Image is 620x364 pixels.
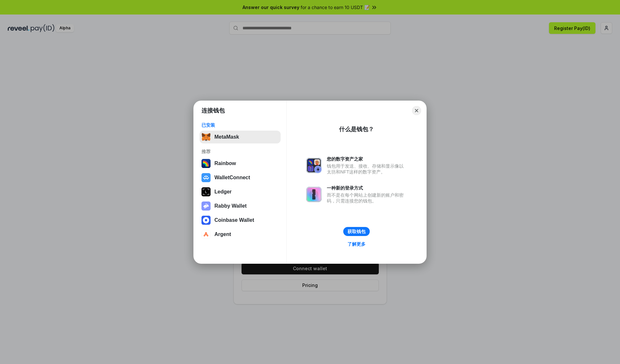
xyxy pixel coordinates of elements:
[201,122,279,128] div: 已安装
[343,227,370,236] button: 获取钱包
[201,159,211,168] img: svg+xml,%3Csvg%20width%3D%22120%22%20height%3D%22120%22%20viewBox%3D%220%200%20120%20120%22%20fil...
[412,106,421,115] button: Close
[201,202,211,211] img: svg+xml,%3Csvg%20xmlns%3D%22http%3A%2F%2Fwww.w3.org%2F2000%2Fsvg%22%20fill%3D%22none%22%20viewBox...
[214,175,250,181] div: WalletConnect
[200,228,281,241] button: Argent
[327,192,407,204] div: 而不是在每个网站上创建新的账户和密码，只需连接您的钱包。
[327,163,407,175] div: 钱包用于发送、接收、存储和显示像以太坊和NFT这样的数字资产。
[327,156,407,162] div: 您的数字资产之家
[339,125,374,133] div: 什么是钱包？
[201,173,211,182] img: svg+xml,%3Csvg%20width%3D%2228%22%20height%3D%2228%22%20viewBox%3D%220%200%2028%2028%22%20fill%3D...
[214,161,236,166] div: Rainbow
[306,187,322,202] img: svg+xml,%3Csvg%20xmlns%3D%22http%3A%2F%2Fwww.w3.org%2F2000%2Fsvg%22%20fill%3D%22none%22%20viewBox...
[214,231,231,237] div: Argent
[306,158,322,173] img: svg+xml,%3Csvg%20xmlns%3D%22http%3A%2F%2Fwww.w3.org%2F2000%2Fsvg%22%20fill%3D%22none%22%20viewBox...
[200,131,281,143] button: MetaMask
[201,133,211,142] img: svg+xml,%3Csvg%20fill%3D%22none%22%20height%3D%2233%22%20viewBox%3D%220%200%2035%2033%22%20width%...
[200,157,281,170] button: Rainbow
[214,203,247,209] div: Rabby Wallet
[214,217,254,223] div: Coinbase Wallet
[200,214,281,227] button: Coinbase Wallet
[214,189,232,195] div: Ledger
[214,134,239,140] div: MetaMask
[201,216,211,225] img: svg+xml,%3Csvg%20width%3D%2228%22%20height%3D%2228%22%20viewBox%3D%220%200%2028%2028%22%20fill%3D...
[200,185,281,198] button: Ledger
[200,200,281,212] button: Rabby Wallet
[344,240,369,248] a: 了解更多
[201,149,279,154] div: 推荐
[347,229,366,234] div: 获取钱包
[201,230,211,239] img: svg+xml,%3Csvg%20width%3D%2228%22%20height%3D%2228%22%20viewBox%3D%220%200%2028%2028%22%20fill%3D...
[200,171,281,184] button: WalletConnect
[201,107,225,114] h1: 连接钱包
[327,185,407,191] div: 一种新的登录方式
[201,187,211,196] img: svg+xml,%3Csvg%20xmlns%3D%22http%3A%2F%2Fwww.w3.org%2F2000%2Fsvg%22%20width%3D%2228%22%20height%3...
[347,241,366,247] div: 了解更多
